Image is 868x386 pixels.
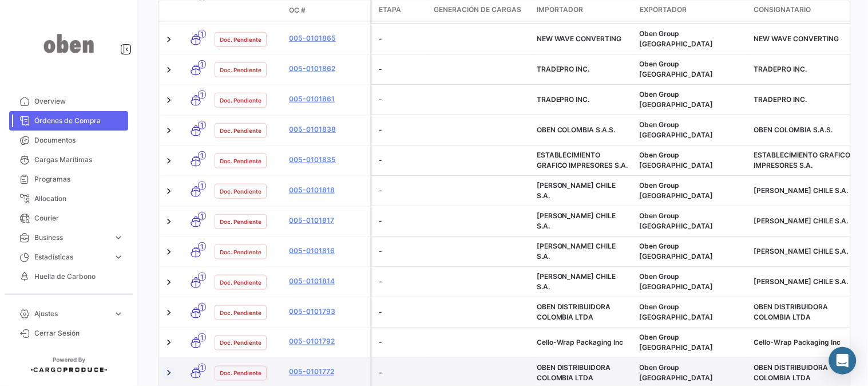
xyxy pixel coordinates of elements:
span: 1 [198,90,206,99]
a: 005-0101816 [289,245,366,255]
datatable-header-cell: Etapa [372,1,429,21]
span: ESTABLECIMIENTO GRAFICO IMPRESORES S.A. [537,151,628,170]
span: Allocation [34,194,124,204]
span: Estadísticas [34,252,109,262]
span: expand_more [113,233,124,243]
span: TRADEPRO INC. [537,65,590,73]
a: Expand/Collapse Row [163,337,175,348]
a: Expand/Collapse Row [163,155,175,166]
datatable-header-cell: Estado Doc. [210,6,284,15]
span: Doc. Pendiente [220,186,261,195]
div: Abrir Intercom Messenger [829,347,857,375]
span: OBEN DISTRIBUIDORA COLOMBIA LTDA [754,363,829,382]
span: Oben Group Perú [640,302,714,321]
span: BOPP CHILE S.A. [754,247,849,255]
a: Courier [9,208,128,228]
a: Expand/Collapse Row [163,33,175,45]
div: - [379,337,425,348]
span: Órdenes de Compra [34,116,124,126]
span: Consignatario [754,5,811,15]
a: 005-0101793 [289,306,366,316]
span: ESTABLECIMIENTO GRAFICO IMPRESORES S.A. [754,151,851,170]
span: 1 [198,60,206,68]
span: Oben Group Perú [640,333,714,352]
span: Oben Group Perú [640,60,714,78]
a: Órdenes de Compra [9,111,128,131]
span: Doc. Pendiente [220,65,261,74]
span: Oben Group Perú [640,29,714,48]
a: Expand/Collapse Row [163,246,175,257]
span: Etapa [379,5,401,15]
span: Courier [34,213,124,223]
a: Expand/Collapse Row [163,64,175,75]
span: Oben Group Perú [640,120,714,139]
span: BOPP CHILE S.A. [754,186,849,195]
span: 1 [198,120,206,129]
span: 1 [198,363,206,372]
span: OBEN DISTRIBUIDORA COLOMBIA LTDA [537,302,611,321]
a: Expand/Collapse Row [163,94,175,105]
a: 005-0101862 [289,63,366,73]
a: Expand/Collapse Row [163,124,175,136]
div: - [379,277,425,287]
span: Documentos [34,135,124,145]
span: OBEN DISTRIBUIDORA COLOMBIA LTDA [754,302,829,321]
span: 1 [198,151,206,159]
span: OBEN COLOMBIA S.A.S. [754,125,833,134]
span: Cello-Wrap Packaging Inc [537,338,624,346]
div: - [379,186,425,196]
a: Expand/Collapse Row [163,215,175,227]
div: - [379,307,425,317]
span: BOPP CHILE S.A. [754,277,849,286]
span: 1 [198,242,206,250]
span: Doc. Pendiente [220,156,261,165]
span: Oben Group Perú [640,151,714,170]
a: Expand/Collapse Row [163,306,175,318]
span: Cerrar Sesión [34,328,124,338]
span: OBEN DISTRIBUIDORA COLOMBIA LTDA [537,363,611,382]
span: BOPP CHILE S.A. [537,272,616,291]
span: Oben Group Perú [640,272,714,291]
div: - [379,64,425,74]
span: TRADEPRO INC. [754,95,807,104]
span: Business [34,233,109,243]
span: 1 [198,181,206,190]
datatable-header-cell: Importador [532,1,635,21]
a: Overview [9,92,128,111]
span: Oben Group Perú [640,363,714,382]
img: oben-logo.png [40,14,97,73]
a: 005-0101792 [289,336,366,346]
div: - [379,368,425,378]
div: - [379,246,425,257]
a: Expand/Collapse Row [163,185,175,196]
div: - [379,34,425,44]
span: OC # [289,6,306,16]
a: Allocation [9,189,128,208]
div: - [379,155,425,166]
div: - [379,125,425,135]
a: Programas [9,170,128,189]
span: 1 [198,333,206,341]
a: 005-0101861 [289,93,366,104]
span: Importador [537,5,583,15]
datatable-header-cell: OC # [284,1,370,21]
span: NEW WAVE CONVERTING [537,34,622,43]
span: BOPP CHILE S.A. [537,181,616,200]
span: expand_more [113,309,124,319]
span: Doc. Pendiente [220,216,261,226]
span: Overview [34,96,124,107]
span: Cello-Wrap Packaging Inc [754,338,841,346]
a: Expand/Collapse Row [163,276,175,287]
span: Doc. Pendiente [220,277,261,286]
datatable-header-cell: Generación de cargas [429,1,532,21]
datatable-header-cell: Modo de Transporte [181,6,210,15]
span: Programas [34,174,124,184]
a: 005-0101772 [289,367,366,377]
datatable-header-cell: Exportador [635,1,750,21]
a: Cargas Marítimas [9,150,128,170]
a: 005-0101818 [289,184,366,195]
span: BOPP CHILE S.A. [754,216,849,225]
span: 1 [198,29,206,38]
span: TRADEPRO INC. [754,65,807,73]
span: 1 [198,302,206,311]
